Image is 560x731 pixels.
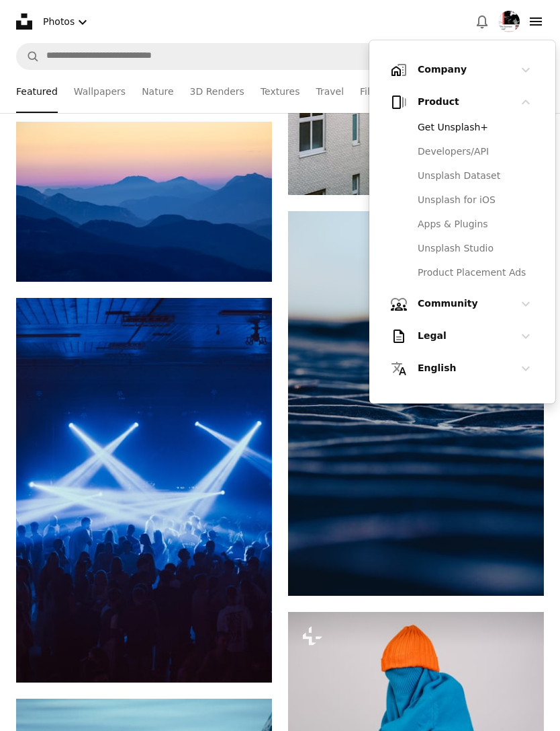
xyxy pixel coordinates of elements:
[418,330,507,343] h1: Legal
[469,8,496,35] button: Notifications
[522,8,549,35] button: Menu
[16,43,544,70] form: Find visuals sitewide
[142,70,173,113] a: Nature
[418,95,507,109] h1: Product
[261,70,300,113] a: Textures
[418,63,507,77] h1: Company
[391,355,534,382] summary: English
[391,56,534,83] summary: Company
[410,164,534,188] a: Unsplash Dataset
[74,70,126,113] a: Wallpapers
[16,196,272,208] a: Layered blue mountains under a pastel sky
[391,89,534,116] summary: Product
[288,691,544,703] a: Person wrapped in blue blanket wearing orange hat
[410,140,534,164] a: Developers/API
[410,261,534,285] a: Product Placement Ads
[38,8,96,36] button: Select asset type
[316,70,344,113] a: Travel
[410,116,534,140] a: Get Unsplash+
[360,70,379,113] a: Film
[418,362,507,375] h1: English
[16,13,32,30] a: Home — Unsplash
[391,291,534,317] summary: Community
[410,237,534,261] a: Unsplash Studio
[496,8,522,35] button: Profile
[418,297,507,311] h1: Community
[391,323,534,350] summary: Legal
[190,70,244,113] a: 3D Renders
[498,11,520,32] img: Avatar of user H Taliaferro
[17,44,40,69] button: Search Unsplash
[16,122,272,282] img: Layered blue mountains under a pastel sky
[410,188,534,213] a: Unsplash for iOS
[410,213,534,237] a: Apps & Plugins
[16,484,272,496] a: Crowd enjoying a concert with blue stage lights.
[288,397,544,410] a: Rippled sand dunes under a twilight sky
[16,298,272,683] img: Crowd enjoying a concert with blue stage lights.
[288,211,544,596] img: Rippled sand dunes under a twilight sky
